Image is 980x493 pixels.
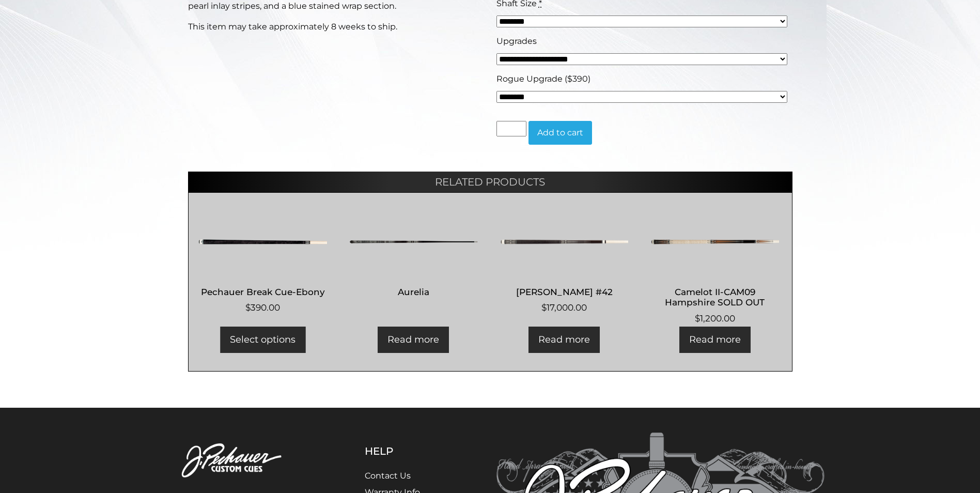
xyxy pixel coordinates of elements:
[679,327,751,353] a: Read more about “Camelot II-CAM09 Hampshire SOLD OUT”
[541,302,547,313] span: $
[155,433,314,490] img: Pechauer Custom Cues
[541,302,587,313] bdi: 17,000.00
[188,172,792,192] h2: Related products
[496,74,590,84] span: Rogue Upgrade ($390)
[500,211,629,315] a: [PERSON_NAME] #42 $17,000.00
[245,302,251,313] span: $
[349,211,478,273] img: Aurelia
[695,313,735,323] bdi: 1,200.00
[245,302,280,313] bdi: 390.00
[378,327,449,353] a: Read more about “Aurelia”
[500,282,629,301] h2: [PERSON_NAME] #42
[650,211,779,273] img: Camelot II-CAM09 Hampshire SOLD OUT
[349,282,478,301] h2: Aurelia
[188,21,484,33] p: This item may take approximately 8 weeks to ship.
[199,211,328,273] img: Pechauer Break Cue-Ebony
[650,211,779,325] a: Camelot II-CAM09 Hampshire SOLD OUT $1,200.00
[650,282,779,312] h2: Camelot II-CAM09 Hampshire SOLD OUT
[496,121,526,136] input: Product quantity
[365,445,445,457] h5: Help
[500,211,629,273] img: Joseph Pechauer #42
[695,313,700,323] span: $
[199,211,328,315] a: Pechauer Break Cue-Ebony $390.00
[528,121,592,145] button: Add to cart
[199,282,328,301] h2: Pechauer Break Cue-Ebony
[528,327,600,353] a: Read more about “Joseph Pechauer #42”
[220,327,305,353] a: Add to cart: “Pechauer Break Cue-Ebony”
[496,36,537,46] span: Upgrades
[365,471,411,481] a: Contact Us
[349,211,478,301] a: Aurelia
